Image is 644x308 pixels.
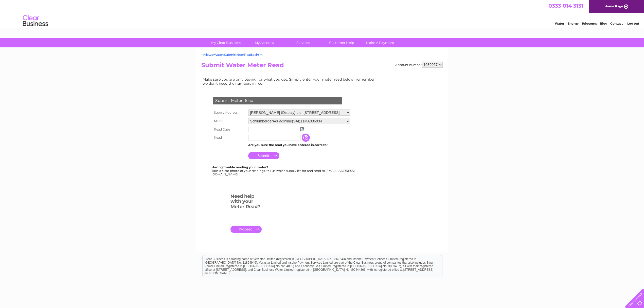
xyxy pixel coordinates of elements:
[548,3,583,9] a: 0333 014 3131
[205,38,247,47] a: My Clear Business
[211,108,247,117] th: Supply Address
[582,22,597,25] a: Telecoms
[610,22,623,25] a: Contact
[211,125,247,134] th: Read Date
[302,134,311,142] input: Information
[213,97,342,104] div: Submit Meter Read
[211,166,355,176] div: Take a clear photo of your readings, tell us which supply it's for and send to [EMAIL_ADDRESS][DO...
[201,53,263,57] a: ~/Views/Water/SubmitMeterRead.cshtml
[248,152,279,159] input: Submit
[321,38,363,47] a: Customer Help
[600,22,607,25] a: Blog
[211,117,247,125] th: Meter
[359,38,401,47] a: Make A Payment
[244,38,285,47] a: My Account
[627,22,639,25] a: Log out
[247,142,351,148] td: Are you sure the read you have entered is correct?
[567,22,579,25] a: Energy
[203,3,442,25] div: Clear Business is a trading name of Verastar Limited (registered in [GEOGRAPHIC_DATA] No. 3667643...
[230,226,262,233] a: .
[555,22,564,25] a: Water
[395,62,443,68] div: Account number
[230,193,262,212] h3: Need help with your Meter Read?
[211,134,247,142] th: Read
[201,62,443,71] h2: Submit Water Meter Read
[300,127,304,131] img: ...
[282,38,324,47] a: Services
[211,165,268,169] b: Having trouble reading your meter?
[201,76,379,87] td: Make sure you are only paying for what you use. Simply enter your meter read below (remember we d...
[23,13,48,29] img: logo.png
